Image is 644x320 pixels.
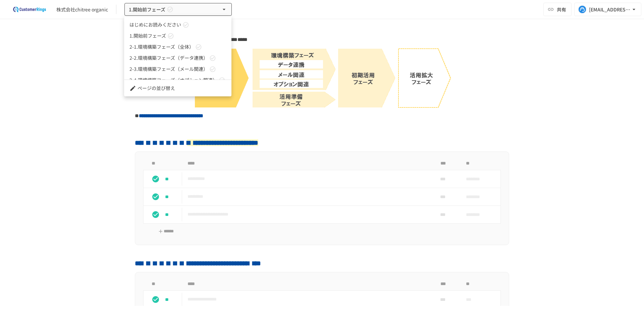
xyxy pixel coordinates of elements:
span: 2-1.環境構築フェーズ（全体） [129,43,194,50]
li: ページの並び替え [124,83,231,94]
span: 2-4.環境構築フェーズ（オプション関連） [129,77,217,84]
span: 1.開始前フェーズ [129,32,166,39]
span: 2-2.環境構築フェーズ（データ連携） [129,54,208,61]
span: 2-3.環境構築フェーズ（メール関連） [129,65,208,73]
span: はじめにお読みください [129,21,181,28]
